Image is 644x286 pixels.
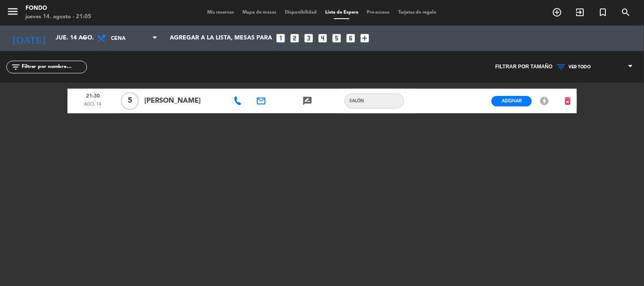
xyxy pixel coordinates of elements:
button: delete_forever [559,94,577,109]
button: Asignar [492,96,532,107]
span: Disponibilidad [281,10,321,15]
i: offline_bolt [539,96,549,106]
i: delete_forever [563,96,573,106]
span: Asignar [502,98,522,104]
i: looks_3 [303,33,314,44]
span: Tarjetas de regalo [394,10,441,15]
i: menu [6,5,19,18]
i: looks_two [289,33,300,44]
span: Pre-acceso [363,10,394,15]
button: menu [6,5,19,21]
button: offline_bolt [537,95,552,107]
span: Mapa de mesas [238,10,281,15]
i: add_circle_outline [552,7,562,17]
i: add_box [359,33,370,44]
div: jueves 14. agosto - 21:05 [25,13,91,21]
i: [DATE] [6,29,51,48]
i: rate_review [302,96,312,106]
span: 21:30 [70,90,116,101]
i: looks_6 [345,33,356,44]
i: email [256,96,267,106]
input: Filtrar por nombre... [21,62,87,72]
span: Agregar a la lista, mesas para [170,35,272,42]
i: looks_5 [331,33,342,44]
i: arrow_drop_down [79,33,89,43]
i: looks_4 [317,33,328,44]
span: VER TODO [569,64,591,70]
span: SALÓN [345,98,368,104]
span: ago. 14 [70,101,116,112]
span: Mis reservas [203,10,238,15]
i: turned_in_not [598,7,608,17]
span: [PERSON_NAME] [144,95,224,107]
i: search [621,7,631,17]
i: filter_list [11,62,21,72]
span: 5 [121,92,139,110]
span: Lista de Espera [321,10,363,15]
span: Cena [111,31,152,47]
i: looks_one [275,33,286,44]
div: Fondo [25,4,91,13]
i: exit_to_app [575,7,585,17]
span: Filtrar por tamaño [495,63,553,71]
